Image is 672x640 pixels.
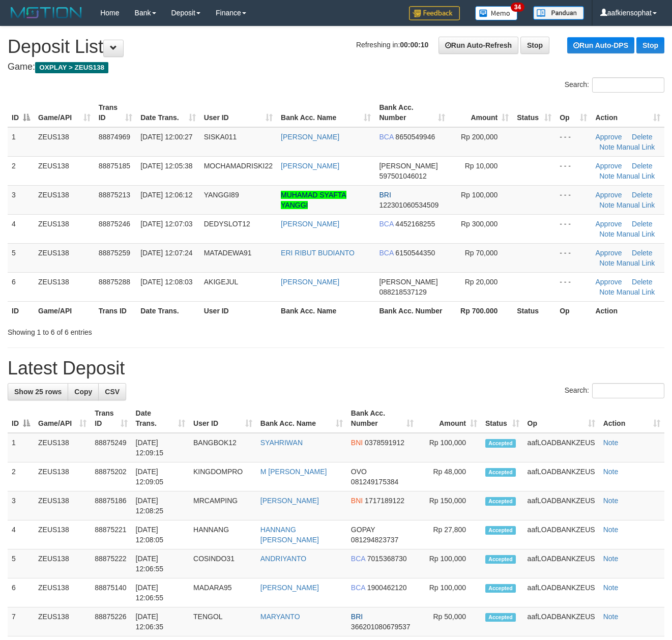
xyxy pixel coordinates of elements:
a: Note [599,201,615,209]
th: Date Trans.: activate to sort column ascending [132,404,189,433]
span: Rp 100,000 [461,191,498,199]
td: - - - [556,127,591,157]
th: User ID: activate to sort column ascending [200,98,277,127]
span: 88875259 [99,249,130,257]
a: Note [603,439,619,447]
td: aafLOADBANKZEUS [523,491,599,520]
span: Rp 300,000 [461,220,498,228]
span: OXPLAY > ZEUS138 [35,62,108,73]
td: TENGOL [189,607,256,636]
td: 5 [8,549,34,578]
th: Amount: activate to sort column ascending [418,404,481,433]
span: Copy 7015368730 to clipboard [367,555,407,563]
a: Run Auto-Refresh [439,37,518,54]
a: [PERSON_NAME] [281,220,339,228]
td: 2 [8,156,34,185]
td: ZEUS138 [34,607,91,636]
a: Show 25 rows [8,383,68,400]
a: Note [599,259,615,267]
span: Copy 1900462120 to clipboard [367,584,407,592]
th: Bank Acc. Name [277,301,375,320]
span: Copy [74,388,92,396]
th: Game/API: activate to sort column ascending [34,404,91,433]
span: Accepted [485,497,516,506]
span: Copy 1717189122 to clipboard [365,497,404,505]
a: Delete [632,220,652,228]
th: Date Trans. [136,301,200,320]
a: M [PERSON_NAME] [260,468,327,476]
span: [DATE] 12:06:12 [140,191,192,199]
td: 88875222 [91,549,131,578]
td: 3 [8,185,34,214]
a: Approve [595,133,622,141]
a: [PERSON_NAME] [260,584,319,592]
a: Note [603,613,619,621]
span: Rp 20,000 [465,278,498,286]
td: - - - [556,156,591,185]
span: [DATE] 12:07:24 [140,249,192,257]
td: KINGDOMPRO [189,462,256,491]
th: Op: activate to sort column ascending [523,404,599,433]
input: Search: [592,77,664,93]
a: ANDRIYANTO [260,555,307,563]
span: Accepted [485,555,516,564]
td: 88875249 [91,433,131,462]
span: Show 25 rows [14,388,62,396]
span: BCA [379,133,393,141]
th: Action [591,301,664,320]
a: [PERSON_NAME] [281,133,339,141]
a: Delete [632,249,652,257]
td: BANGBOK12 [189,433,256,462]
td: [DATE] 12:08:05 [132,520,189,549]
td: Rp 100,000 [418,549,481,578]
div: Showing 1 to 6 of 6 entries [8,323,272,337]
span: 88875213 [99,191,130,199]
a: Note [599,230,615,238]
span: Rp 200,000 [461,133,498,141]
span: BCA [379,249,393,257]
span: 34 [511,3,524,12]
td: aafLOADBANKZEUS [523,578,599,607]
td: ZEUS138 [34,520,91,549]
a: Manual Link [617,230,655,238]
h1: Deposit List [8,37,664,57]
td: Rp 150,000 [418,491,481,520]
a: Note [603,497,619,505]
th: Bank Acc. Number: activate to sort column ascending [347,404,418,433]
a: SYAHRIWAN [260,439,303,447]
td: ZEUS138 [34,185,95,214]
td: 4 [8,214,34,243]
th: Op: activate to sort column ascending [556,98,591,127]
td: 7 [8,607,34,636]
label: Search: [565,383,664,398]
span: [DATE] 12:00:27 [140,133,192,141]
span: Copy 6150544350 to clipboard [395,249,435,257]
a: Copy [68,383,99,400]
span: DEDYSLOT12 [204,220,250,228]
span: 88874969 [99,133,130,141]
td: aafLOADBANKZEUS [523,462,599,491]
label: Search: [565,77,664,93]
span: Copy 081294823737 to clipboard [351,536,398,544]
a: Manual Link [617,201,655,209]
a: Delete [632,162,652,170]
td: aafLOADBANKZEUS [523,607,599,636]
th: ID: activate to sort column descending [8,98,34,127]
span: SISKA011 [204,133,237,141]
td: 88875226 [91,607,131,636]
a: Approve [595,249,622,257]
a: Note [603,555,619,563]
a: Approve [595,191,622,199]
a: Note [603,526,619,534]
a: Stop [636,37,664,53]
td: 88875221 [91,520,131,549]
td: ZEUS138 [34,214,95,243]
th: Action: activate to sort column ascending [599,404,664,433]
span: [PERSON_NAME] [379,278,437,286]
th: Game/API: activate to sort column ascending [34,98,95,127]
td: - - - [556,214,591,243]
td: [DATE] 12:06:55 [132,549,189,578]
th: ID: activate to sort column descending [8,404,34,433]
span: Copy 366201080679537 to clipboard [351,623,411,631]
td: Rp 27,800 [418,520,481,549]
